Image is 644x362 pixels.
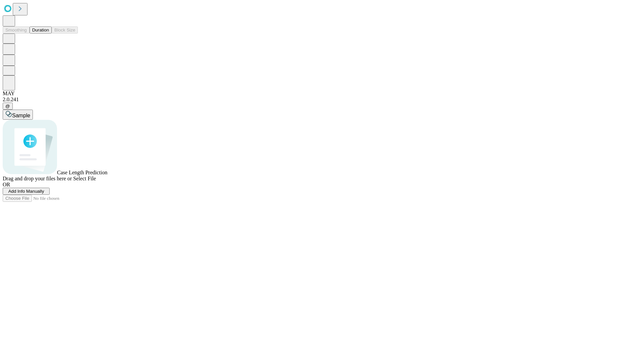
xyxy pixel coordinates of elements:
[52,26,78,34] button: Block Size
[57,170,107,175] span: Case Length Prediction
[3,188,50,195] button: Add Info Manually
[3,182,10,187] span: OR
[30,26,52,34] button: Duration
[12,113,30,118] span: Sample
[3,176,72,181] span: Drag and drop your files here or
[8,189,44,194] span: Add Info Manually
[3,110,33,120] button: Sample
[5,104,10,109] span: @
[3,97,641,103] div: 2.0.241
[3,103,13,110] button: @
[73,176,96,181] span: Select File
[3,26,30,34] button: Smoothing
[3,90,641,97] div: MAY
